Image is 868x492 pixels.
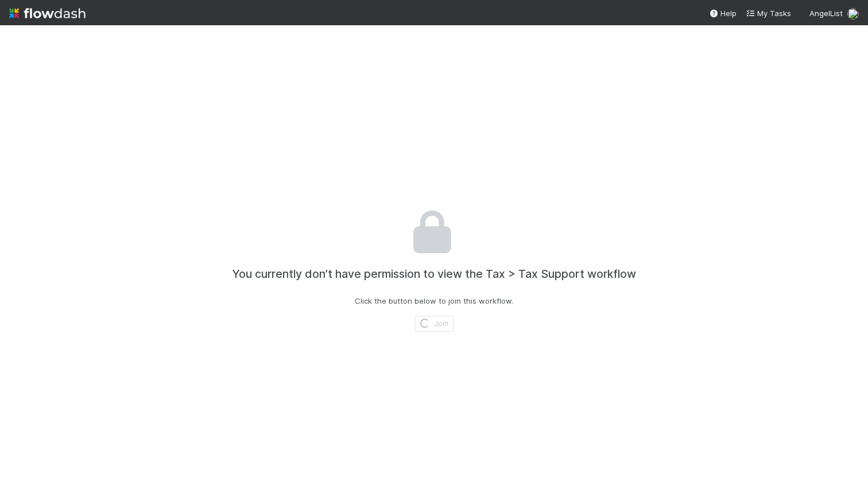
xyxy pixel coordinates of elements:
a: My Tasks [746,7,791,19]
img: avatar_0a9e60f7-03da-485c-bb15-a40c44fcec20.png [847,8,859,20]
div: Help [709,7,737,19]
span: My Tasks [746,9,791,18]
h4: You currently don’t have permission to view the Tax > Tax Support workflow [232,268,636,281]
p: Click the button below to join this workflow. [355,295,513,307]
span: AngelList [809,9,843,18]
img: logo-inverted-e16ddd16eac7371096b0.svg [9,3,86,23]
button: Join [415,316,454,332]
